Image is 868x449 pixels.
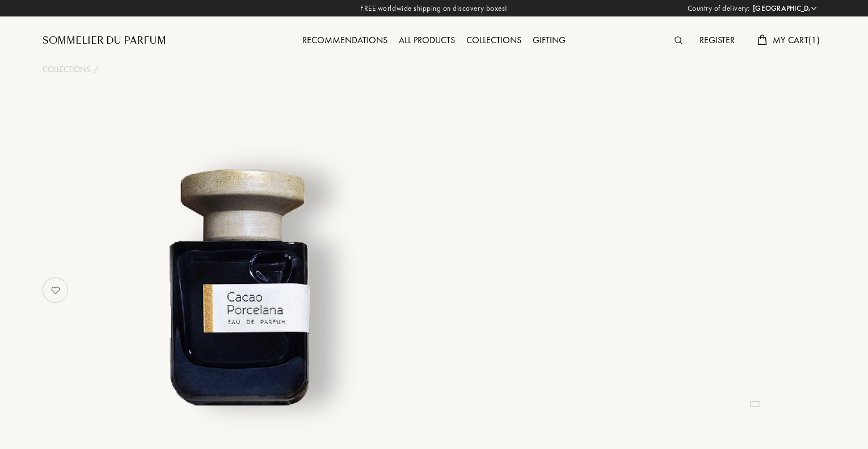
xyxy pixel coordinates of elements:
a: Recommendations [297,34,393,46]
a: Collections [461,34,527,46]
div: / [94,64,98,75]
span: My Cart ( 1 ) [773,34,820,46]
img: cart.svg [757,35,766,45]
a: All products [393,34,461,46]
span: Country of delivery: [688,3,750,14]
div: Recommendations [297,33,393,48]
img: search_icn.svg [675,36,682,44]
img: undefined undefined [98,144,379,425]
div: Register [694,33,740,48]
a: Gifting [527,34,571,46]
div: All products [393,33,461,48]
img: no_like_p.png [44,279,67,301]
a: Register [694,34,740,46]
a: Collections [43,64,90,75]
a: Sommelier du Parfum [43,34,166,48]
div: Gifting [527,33,571,48]
div: Collections [461,33,527,48]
